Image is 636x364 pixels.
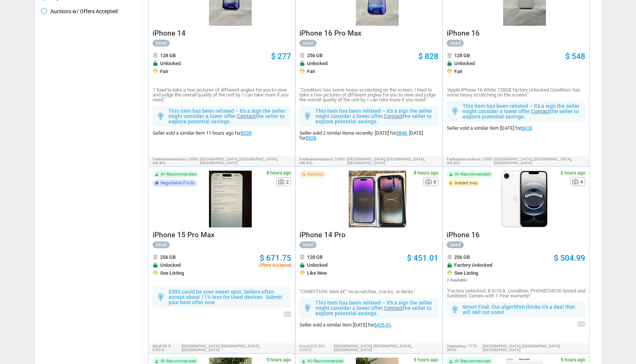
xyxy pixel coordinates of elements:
[307,271,327,275] span: Like New
[447,126,585,131] div: Seller sold a similar item [DATE] for .
[153,87,291,102] p: "I tried to take a few pictures of different angles for you to view and judge the overall quality...
[168,108,287,124] p: This item has been relisted – It's a sign the seller might consider a lower offer. the seller to ...
[407,254,438,262] a: $ 451.01
[260,254,291,263] span: $ 671.75
[160,69,168,74] span: Fair
[299,322,438,327] div: Seller sold a similar item [DATE] for .
[306,135,316,141] a: $928
[153,230,215,239] span: iPhone 15 Pro Max
[237,113,256,119] a: Contact
[454,61,475,66] span: Unlocked
[153,233,215,238] a: iPhone 15 Pro Max
[447,31,480,37] a: iPhone 16
[299,289,438,294] p: "CONDITION: Mint â€“ no scratches, cracks, or dents."
[267,358,291,362] span: 9 hours ago
[454,255,470,260] span: 256 GB
[307,359,343,363] span: AI-Recommended
[299,40,316,47] div: Used
[241,130,251,136] a: $328
[161,172,196,176] span: AI-Recommended
[307,255,323,260] span: 128 GB
[168,289,287,305] p: $595 could be your sweet spot. Sellers often accept about 11% less for Used devices. Submit your ...
[160,255,176,260] span: 256 GB
[271,52,291,61] span: $ 277
[455,181,477,185] span: Instant buy
[160,61,181,66] span: Unlocked
[374,322,391,328] a: $426.01
[454,271,478,275] span: See Listing
[315,300,434,316] p: This item has been relisted – It's a sign the seller might consider a lower offer. the seller to ...
[454,263,492,268] span: Factory Unlocked
[455,359,491,363] span: AI-Recommended
[447,233,480,238] a: iPhone 16
[554,254,585,262] a: $ 504.99
[307,263,327,268] span: Unlocked
[299,157,334,161] span: fasttraxtransactions:
[433,180,436,184] span: 8
[418,52,438,61] span: $ 828
[384,113,403,119] a: Contact
[259,263,291,268] span: Offers Accepted
[284,311,291,317] img: envelop icon
[454,53,470,58] span: 128 GB
[299,31,362,37] a: iPhone 16 Pro Max
[307,69,315,74] span: Fair
[299,241,316,248] div: Used
[565,52,585,61] span: $ 548
[160,263,181,268] span: Unlocked
[153,241,170,248] div: Used
[153,157,199,165] span: 10981 (98.8%)
[463,103,581,119] p: This item has been relisted – It's a sign the seller might consider a lower offer. the seller to ...
[580,180,583,184] span: 4
[182,344,291,352] span: [GEOGRAPHIC_DATA], [GEOGRAPHIC_DATA],[GEOGRAPHIC_DATA]
[407,254,438,263] span: $ 451.01
[153,344,168,348] span: nihaf-38:
[307,172,323,176] span: Relisted
[315,108,434,124] p: This item has been relisted – It's a sign the seller might consider a lower offer. the seller to ...
[531,108,550,114] a: Contact
[455,172,491,176] span: AI-Recommended
[271,53,291,61] a: $ 277
[153,40,170,47] div: Used
[384,305,403,311] a: Contact
[286,180,289,184] span: 2
[153,344,171,352] span: 8 (100%)
[160,53,176,58] span: 128 GB
[454,69,463,74] span: Fair
[561,358,585,362] span: 9 hours ago
[161,181,195,185] span: Negotiable Finds
[153,157,187,161] span: fasttraxtransactions:
[153,31,185,37] a: iPhone 14
[160,271,184,275] span: See Listing
[447,87,585,97] p: "Apple iPhone 16 White 128GB factory Unlocked Condition: has some heavy scratching on the screen."
[414,358,438,362] span: 9 hours ago
[299,233,346,238] a: iPhone 14 Pro
[447,344,467,348] span: teeerashop:
[447,344,477,352] span: 7776 (99%)
[299,230,346,239] span: iPhone 14 Pro
[418,53,438,61] a: $ 828
[554,254,585,263] span: $ 504.99
[299,157,346,165] span: 10981 (98.8%)
[347,157,438,165] span: [GEOGRAPHIC_DATA], [GEOGRAPHIC_DATA],[GEOGRAPHIC_DATA]
[153,29,185,37] span: iPhone 14
[334,344,438,352] span: [GEOGRAPHIC_DATA], [GEOGRAPHIC_DATA],[GEOGRAPHIC_DATA]
[299,344,318,348] span: exos2222:
[447,230,480,239] span: iPhone 16
[578,321,585,327] img: envelop icon
[260,254,291,262] a: $ 671.75
[463,304,581,315] p: Smart Find: Our algorithm thinks it's a deal that will sell out soon!
[396,130,407,136] a: $848
[447,157,493,165] span: 10981 (98.8%)
[521,125,532,131] a: $618
[494,157,585,165] span: [GEOGRAPHIC_DATA], [GEOGRAPHIC_DATA],[GEOGRAPHIC_DATA]
[200,157,291,165] span: [GEOGRAPHIC_DATA], [GEOGRAPHIC_DATA],[GEOGRAPHIC_DATA]
[161,359,196,363] span: AI-Recommended
[447,157,481,161] span: fasttraxtransactions:
[565,53,585,61] a: $ 548
[307,53,323,58] span: 256 GB
[414,171,438,175] span: 8 hours ago
[447,29,480,37] span: iPhone 16
[153,131,291,135] div: Seller sold a similar item 11 hours ago for .
[299,131,438,140] div: Seller sold 2 similar items recently: [DATE] for , [DATE] for .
